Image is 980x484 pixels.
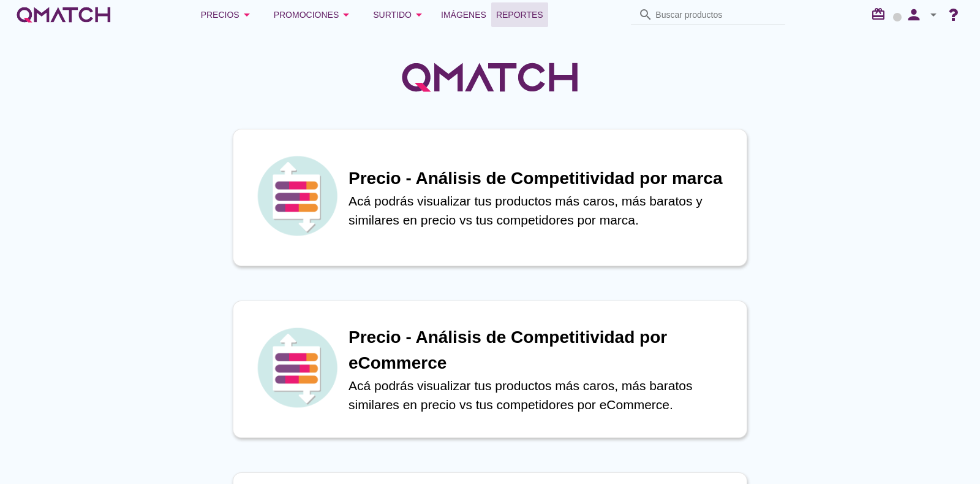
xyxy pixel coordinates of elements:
[363,2,436,27] button: Surtido
[926,7,941,22] i: arrow_drop_down
[191,2,264,27] button: Precios
[349,191,734,230] p: Acá podrás visualizar tus productos más caros, más baratos y similares en precio vs tus competido...
[902,6,926,23] i: person
[254,153,340,239] img: icon
[441,7,486,22] span: Imágenes
[398,47,582,108] img: QMatchLogo
[339,7,353,22] i: arrow_drop_down
[412,7,426,22] i: arrow_drop_down
[239,7,254,22] i: arrow_drop_down
[349,325,734,376] h1: Precio - Análisis de Competitividad por eCommerce
[274,7,354,22] div: Promociones
[216,129,764,266] a: iconPrecio - Análisis de Competitividad por marcaAcá podrás visualizar tus productos más caros, m...
[349,166,734,191] h1: Precio - Análisis de Competitividad por marca
[264,2,364,27] button: Promociones
[638,7,653,22] i: search
[15,2,113,27] a: white-qmatch-logo
[254,325,340,410] img: icon
[373,7,426,22] div: Surtido
[871,7,891,21] i: redeem
[496,7,543,22] span: Reportes
[216,301,764,438] a: iconPrecio - Análisis de Competitividad por eCommerceAcá podrás visualizar tus productos más caro...
[491,2,548,27] a: Reportes
[349,376,734,415] p: Acá podrás visualizar tus productos más caros, más baratos similares en precio vs tus competidore...
[655,5,778,25] input: Buscar productos
[201,7,254,22] div: Precios
[436,2,491,27] a: Imágenes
